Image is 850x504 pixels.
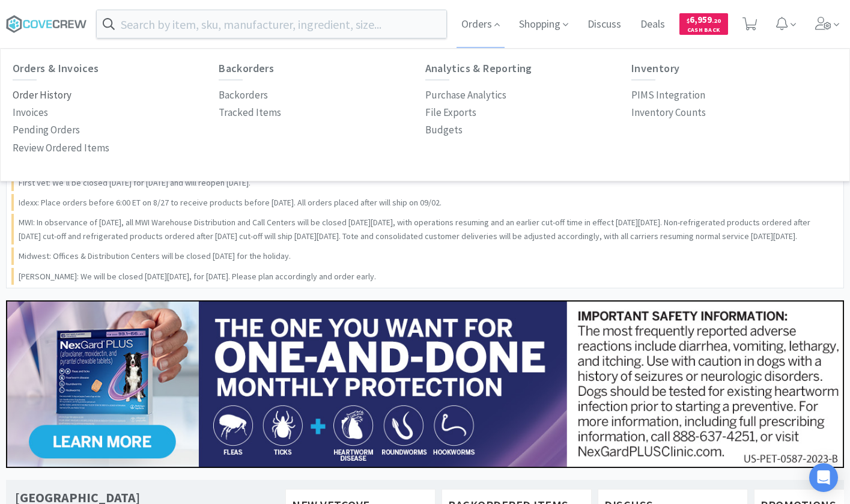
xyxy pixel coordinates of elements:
a: Deals [636,19,670,30]
a: Inventory Counts [631,104,706,121]
a: Discuss [583,19,626,30]
a: File Exports [425,104,476,121]
a: PIMS Integration [631,87,705,104]
a: Tracked Items [219,104,281,121]
p: Invoices [13,105,48,121]
a: $6,959.20Cash Back [679,8,728,40]
p: Budgets [425,122,463,138]
p: PIMS Integration [631,87,705,103]
h6: Inventory [631,62,837,74]
a: Backorders [219,87,268,104]
a: Order History [13,87,71,104]
p: Pending Orders [13,122,80,138]
p: Purchase Analytics [425,87,506,103]
a: Budgets [425,121,463,139]
h6: Orders & Invoices [13,62,219,74]
p: File Exports [425,105,476,121]
p: Idexx: Place orders before 6:00 ET on 8/27 to receive products before [DATE]. All orders placed a... [19,196,442,209]
a: Review Ordered Items [13,139,109,157]
div: Open Intercom Messenger [809,463,838,492]
span: $ [687,17,690,25]
a: Pending Orders [13,121,80,139]
p: Tracked Items [219,105,281,121]
img: 24562ba5414042f391a945fa418716b7_350.jpg [6,300,844,468]
p: [PERSON_NAME]: We will be closed [DATE][DATE], for [DATE]. Please plan accordingly and order early. [19,270,376,283]
span: 6,959 [687,14,721,25]
a: Invoices [13,104,48,121]
p: Backorders [219,87,268,103]
span: . 20 [712,17,721,25]
h6: Analytics & Reporting [425,62,631,74]
p: First Vet: We’ll be closed [DATE] for [DATE] and will reopen [DATE]. [19,176,250,189]
a: Purchase Analytics [425,87,506,104]
h6: Backorders [219,62,425,74]
p: Midwest: Offices & Distribution Centers will be closed [DATE] for the holiday. [19,249,291,263]
p: Order History [13,87,71,103]
p: Inventory Counts [631,105,706,121]
input: Search by item, sku, manufacturer, ingredient, size... [97,10,446,38]
p: MWI: In observance of [DATE], all MWI Warehouse Distribution and Call Centers will be closed [DAT... [19,216,834,243]
p: Review Ordered Items [13,140,109,156]
span: Cash Back [687,27,721,35]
